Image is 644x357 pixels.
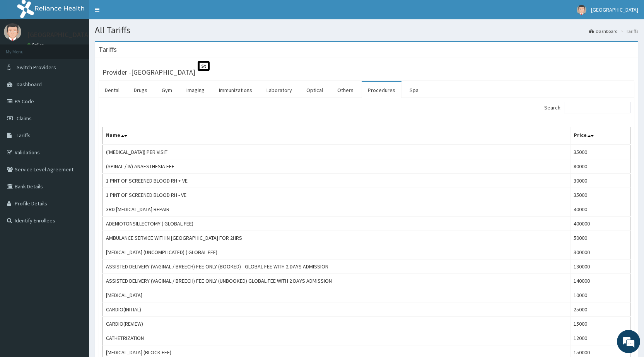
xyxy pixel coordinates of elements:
label: Search: [544,102,630,113]
td: 15000 [571,317,630,331]
a: Dental [99,82,126,98]
td: 1 PINT OF SCREENED BLOOD RH + VE [103,174,571,188]
td: ADENIOTONSILLECTOMY ( GLOBAL FEE) [103,217,571,231]
a: Imaging [180,82,211,98]
span: Dashboard [17,81,42,88]
td: [MEDICAL_DATA] [103,288,571,302]
a: Others [331,82,360,98]
span: We're online! [45,97,107,176]
td: 25000 [571,302,630,317]
a: Immunizations [213,82,258,98]
a: Spa [403,82,425,98]
span: [GEOGRAPHIC_DATA] [591,6,638,13]
td: 140000 [571,274,630,288]
th: Price [571,127,630,145]
td: CARDIO(REVIEW) [103,317,571,331]
input: Search: [564,102,630,113]
td: ASSISTED DELIVERY (VAGINAL / BREECH) FEE ONLY (UNBOOKED) GLOBAL FEE WITH 2 DAYS ADMISSION [103,274,571,288]
td: 30000 [571,174,630,188]
a: Laboratory [260,82,298,98]
td: 35000 [571,188,630,202]
div: Chat with us now [40,43,130,53]
td: 1 PINT OF SCREENED BLOOD RH - VE [103,188,571,202]
td: 10000 [571,288,630,302]
h3: Provider - [GEOGRAPHIC_DATA] [102,69,195,76]
td: 12000 [571,331,630,345]
td: 3RD [MEDICAL_DATA] REPAIR [103,202,571,217]
td: 400000 [571,217,630,231]
td: ([MEDICAL_DATA]) PER VISIT [103,145,571,159]
p: [GEOGRAPHIC_DATA] [27,31,91,38]
td: CARDIO(INITIAL) [103,302,571,317]
td: 35000 [571,145,630,159]
td: CATHETRIZATION [103,331,571,345]
td: 130000 [571,260,630,274]
td: 300000 [571,245,630,260]
th: Name [103,127,571,145]
td: (SPINAL / IV) ANAESTHESIA FEE [103,159,571,174]
td: AMBULANCE SERVICE WITHIN [GEOGRAPHIC_DATA] FOR 2HRS [103,231,571,245]
a: Procedures [362,82,401,98]
div: Minimize live chat window [127,4,145,22]
a: Drugs [128,82,154,98]
td: 50000 [571,231,630,245]
span: Tariffs [17,132,31,139]
td: 80000 [571,159,630,174]
h3: Tariffs [99,46,117,53]
a: Optical [300,82,329,98]
img: User Image [4,23,21,41]
a: Online [27,42,46,48]
img: d_794563401_company_1708531726252_794563401 [14,39,31,58]
li: Tariffs [618,28,638,34]
img: User Image [577,5,586,15]
a: Gym [155,82,178,98]
span: Switch Providers [17,64,56,71]
a: Dashboard [589,28,618,34]
textarea: Type your message and hit 'Enter' [4,211,147,238]
span: Claims [17,115,32,122]
td: ASSISTED DELIVERY (VAGINAL / BREECH) FEE ONLY (BOOKED) - GLOBAL FEE WITH 2 DAYS ADMISSION [103,260,571,274]
td: 40000 [571,202,630,217]
td: [MEDICAL_DATA] (UNCOMPLICATED) ( GLOBAL FEE) [103,245,571,260]
span: St [198,61,210,71]
h1: All Tariffs [95,25,638,35]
